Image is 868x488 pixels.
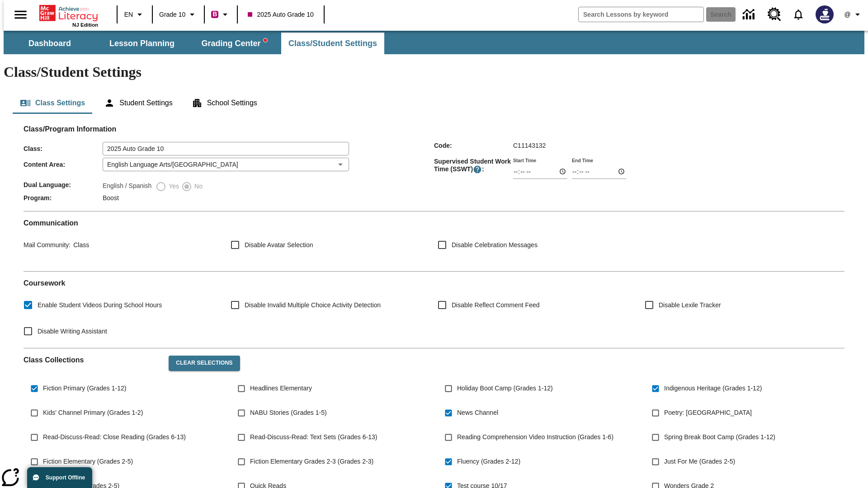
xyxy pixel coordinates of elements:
[156,6,201,23] button: Grade: Grade 10, Select a grade
[452,300,540,310] span: Disable Reflect Comment Feed
[184,92,264,114] button: School Settings
[72,22,98,28] span: NJ Edition
[166,182,179,191] span: Yes
[103,142,349,155] input: Class
[24,356,161,364] h2: Class Collections
[659,300,721,310] span: Disable Lexile Tracker
[281,33,384,54] button: Class/Student Settings
[24,145,103,152] span: Class :
[457,457,520,466] span: Fluency (Grades 2-12)
[24,194,103,202] span: Program :
[27,467,92,488] button: Support Offline
[5,33,95,54] button: Dashboard
[572,157,593,164] label: End Time
[97,33,187,54] button: Lesson Planning
[103,194,119,202] span: Boost
[434,142,513,149] span: Code :
[43,432,186,442] span: Read-Discuss-Read: Close Reading (Grades 6-13)
[816,5,834,23] img: Avatar
[103,181,151,192] label: English / Spanish
[513,157,536,164] label: Start Time
[664,457,735,466] span: Just For Me (Grades 2-5)
[97,92,179,114] button: Student Settings
[7,1,34,28] button: Open side menu
[124,10,133,19] span: EN
[434,158,513,174] span: Supervised Student Work Time (SSWT) :
[169,356,240,371] button: Clear Selections
[664,432,775,442] span: Spring Break Boot Camp (Grades 1-12)
[737,2,762,27] a: Data Center
[46,474,85,481] span: Support Offline
[579,7,703,22] input: search field
[24,241,71,249] span: Mail Community :
[457,384,553,393] span: Holiday Boot Camp (Grades 1-12)
[24,134,844,204] div: Class/Program Information
[844,10,850,19] span: @
[250,408,327,418] span: NABU Stories (Grades 1-5)
[43,457,133,466] span: Fiction Elementary (Grades 2-5)
[39,3,98,28] div: Home
[38,327,107,336] span: Disable Writing Assistant
[212,9,217,20] span: B
[810,3,839,26] button: Select a new avatar
[4,31,864,54] div: SubNavbar
[24,219,844,227] h2: Communication
[43,384,126,393] span: Fiction Primary (Grades 1-12)
[109,38,175,49] span: Lesson Planning
[28,38,71,49] span: Dashboard
[787,3,810,26] a: Notifications
[264,38,267,42] svg: writing assistant alert
[250,384,312,393] span: Headlines Elementary
[43,408,143,418] span: Kids' Channel Primary (Grades 1-2)
[38,300,162,310] span: Enable Student Videos During School Hours
[664,384,762,393] span: Indigenous Heritage (Grades 1-12)
[4,64,864,80] h1: Class/Student Settings
[457,408,498,418] span: News Channel
[457,432,613,442] span: Reading Comprehension Video Instruction (Grades 1-6)
[159,10,185,19] span: Grade 10
[24,125,844,133] h2: Class/Program Information
[13,92,92,114] button: Class Settings
[513,142,546,149] span: C11143132
[24,161,103,168] span: Content Area :
[192,182,203,191] span: No
[245,240,313,250] span: Disable Avatar Selection
[452,240,538,250] span: Disable Celebration Messages
[288,38,377,49] span: Class/Student Settings
[664,408,752,418] span: Poetry: [GEOGRAPHIC_DATA]
[13,92,855,114] div: Class/Student Settings
[24,279,844,287] h2: Course work
[250,432,377,442] span: Read-Discuss-Read: Text Sets (Grades 6-13)
[24,279,844,341] div: Coursework
[103,158,349,171] div: English Language Arts/[GEOGRAPHIC_DATA]
[762,2,787,27] a: Resource Center, Will open in new tab
[245,300,381,310] span: Disable Invalid Multiple Choice Activity Detection
[4,33,385,54] div: SubNavbar
[248,10,313,19] span: 2025 Auto Grade 10
[208,6,234,23] button: Boost Class color is violet red. Change class color
[839,6,868,23] button: Profile/Settings
[24,181,103,188] span: Dual Language :
[71,241,89,249] span: Class
[39,4,98,22] a: Home
[120,6,149,23] button: Language: EN, Select a language
[24,219,844,264] div: Communication
[201,38,267,49] span: Grading Center
[473,165,482,174] button: Supervised Student Work Time is the timeframe when students can take LevelSet and when lessons ar...
[189,33,279,54] button: Grading Center
[250,457,373,466] span: Fiction Elementary Grades 2-3 (Grades 2-3)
